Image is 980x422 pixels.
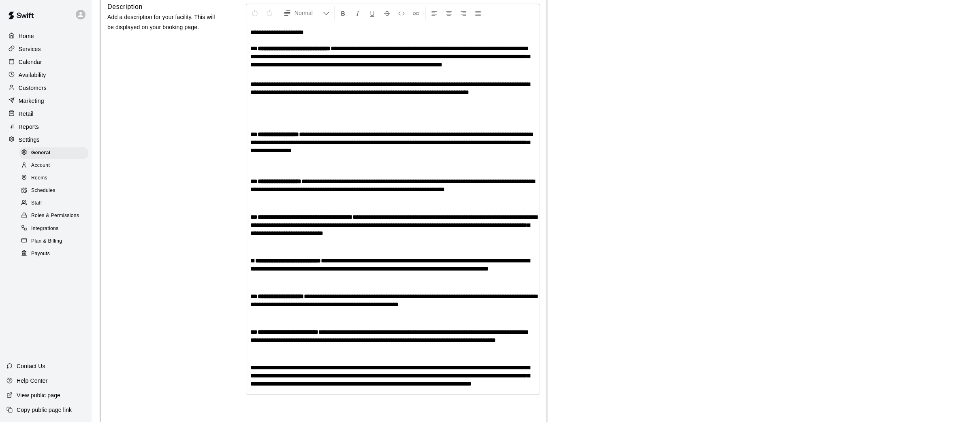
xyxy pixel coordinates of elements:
[31,149,51,157] span: General
[19,147,91,159] a: General
[380,6,394,20] button: Format Strikethrough
[19,247,91,260] a: Payouts
[31,187,56,195] span: Schedules
[6,30,85,42] a: Home
[19,159,91,172] a: Account
[442,6,456,20] button: Center Align
[395,6,408,20] button: Insert Code
[295,9,323,17] span: Normal
[19,32,34,40] p: Home
[19,248,88,260] div: Payouts
[31,199,42,207] span: Staff
[6,121,85,133] a: Reports
[6,43,85,55] a: Services
[17,391,60,399] p: View public page
[457,6,470,20] button: Right Align
[31,212,79,220] span: Roles & Permissions
[409,6,423,20] button: Insert Link
[31,250,50,258] span: Payouts
[19,71,46,79] p: Availability
[19,210,91,222] a: Roles & Permissions
[19,185,91,197] a: Schedules
[19,84,47,92] p: Customers
[19,123,39,131] p: Reports
[6,108,85,120] a: Retail
[19,198,88,209] div: Staff
[263,6,276,20] button: Redo
[427,6,441,20] button: Left Align
[19,235,91,247] a: Plan & Billing
[31,225,59,233] span: Integrations
[19,223,88,234] div: Integrations
[248,6,262,20] button: Undo
[19,160,88,171] div: Account
[19,110,34,118] p: Retail
[365,6,379,20] button: Format Underline
[6,56,85,68] a: Calendar
[19,173,88,184] div: Rooms
[351,6,365,20] button: Format Italics
[19,210,88,222] div: Roles & Permissions
[471,6,485,20] button: Justify Align
[107,2,143,12] h6: Description
[19,222,91,235] a: Integrations
[19,172,91,185] a: Rooms
[6,69,85,81] a: Availability
[31,237,62,245] span: Plan & Billing
[19,147,88,159] div: General
[31,162,50,170] span: Account
[19,45,41,53] p: Services
[19,136,40,144] p: Settings
[6,82,85,94] a: Customers
[336,6,350,20] button: Format Bold
[19,58,42,66] p: Calendar
[17,362,45,370] p: Contact Us
[19,236,88,247] div: Plan & Billing
[6,95,85,107] a: Marketing
[19,185,88,196] div: Schedules
[6,134,85,146] a: Settings
[19,97,44,105] p: Marketing
[19,197,91,210] a: Staff
[31,174,47,182] span: Rooms
[17,406,72,414] p: Copy public page link
[280,6,333,20] button: Formatting Options
[17,377,47,385] p: Help Center
[107,12,220,32] p: Add a description for your facility. This will be displayed on your booking page.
